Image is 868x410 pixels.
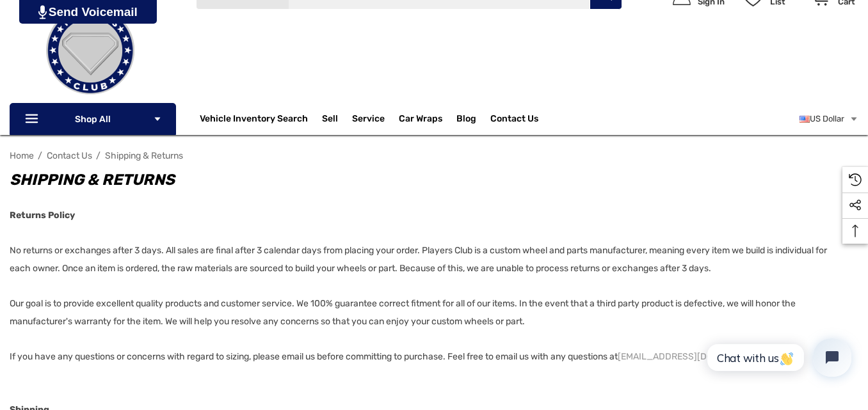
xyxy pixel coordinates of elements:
[800,106,858,132] a: USD
[10,167,858,193] h1: Shipping & Returns
[10,145,858,167] nav: Breadcrumb
[105,150,183,161] a: Shipping & Returns
[849,199,862,212] svg: Social Media
[24,112,43,127] svg: Icon Line
[399,106,456,132] a: Car Wraps
[47,150,92,161] a: Contact Us
[352,113,385,127] a: Service
[10,245,827,274] em: No returns or exchanges after 3 days. All sales are final after 3 calendar days from placing your...
[153,114,162,123] svg: Icon Arrow Down
[10,103,176,135] p: Shop All
[10,150,34,161] a: Home
[399,113,442,127] span: Car Wraps
[322,106,352,132] a: Sell
[842,225,868,237] svg: Top
[10,295,858,331] p: Our goal is to provide excellent quality products and customer service. We 100% guarantee correct...
[490,113,538,127] a: Contact Us
[618,348,768,366] a: [EMAIL_ADDRESS][DOMAIN_NAME]
[10,348,858,366] p: If you have any questions or concerns with regard to sizing, please email us before committing to...
[10,210,75,221] strong: Returns Policy
[456,113,476,127] a: Blog
[693,327,862,388] iframe: Tidio Chat
[849,173,862,186] svg: Recently Viewed
[200,113,308,127] a: Vehicle Inventory Search
[322,113,338,127] span: Sell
